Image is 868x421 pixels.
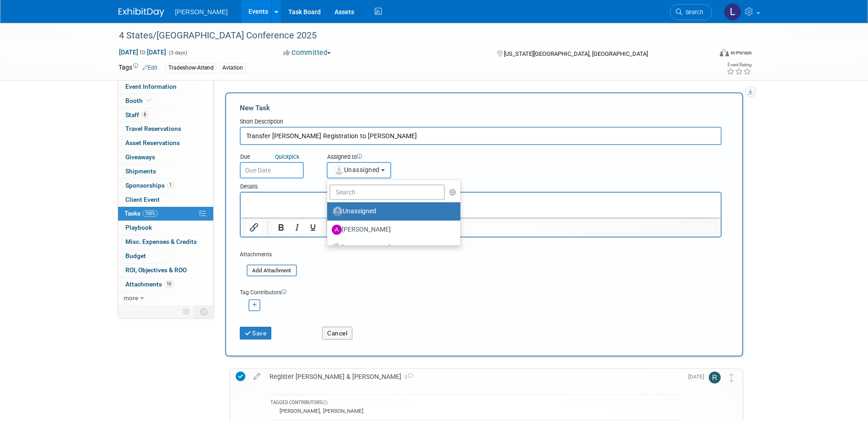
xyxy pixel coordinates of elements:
a: Staff8 [118,108,213,122]
span: Attachments [125,281,173,288]
div: TAGGED CONTRIBUTORS [270,399,683,407]
span: 10 [164,281,173,287]
a: Travel Reservations [118,122,213,136]
img: Unassigned-User-Icon.png [333,206,343,216]
a: Edit [142,65,157,71]
div: Aviation [220,63,246,73]
span: [DATE] [DATE] [119,48,167,56]
span: [PERSON_NAME] [175,8,228,16]
div: Event Format [658,48,752,61]
label: [PERSON_NAME] [332,241,451,255]
img: Format-Inperson.png [720,49,729,56]
i: Booth reservation complete [147,98,151,103]
div: Event Rating [727,63,751,67]
div: Assigned to [327,153,437,162]
span: Client Event [125,196,160,203]
span: (3 days) [168,50,187,56]
img: A.jpg [332,225,342,235]
div: Attachments [240,251,297,259]
span: 100% [143,210,157,217]
span: [US_STATE][GEOGRAPHIC_DATA], [GEOGRAPHIC_DATA] [504,50,648,57]
span: Tasks [124,210,157,217]
input: Name of task or a short description [240,127,722,145]
div: Due [240,153,313,162]
div: 4 States/[GEOGRAPHIC_DATA] Conference 2025 [116,27,698,44]
img: Rebecca Deis [709,372,721,383]
a: Budget [118,249,213,263]
a: Event Information [118,80,213,94]
span: Giveaways [125,153,155,161]
span: ROI, Objectives & ROO [125,266,187,274]
button: Underline [305,221,321,234]
button: Insert/edit link [246,221,262,234]
a: ROI, Objectives & ROO [118,264,213,277]
span: Budget [125,252,146,259]
a: Tasks100% [118,207,213,221]
span: (2) [322,400,328,405]
div: , [270,407,683,415]
td: Tags [119,63,157,73]
button: Cancel [322,327,352,340]
span: [DATE] [688,373,709,380]
span: Event Information [125,83,177,90]
div: Register [PERSON_NAME] & [PERSON_NAME] [265,369,683,384]
input: Search [329,184,445,200]
iframe: Rich Text Area [241,193,721,218]
td: Personalize Event Tab Strip [179,306,195,318]
a: Quickpick [273,153,301,161]
label: Unassigned [332,204,451,219]
a: Attachments10 [118,278,213,291]
a: Playbook [118,221,213,235]
a: Booth [118,94,213,108]
span: Staff [125,111,148,119]
div: In-Person [730,49,752,56]
a: Giveaways [118,151,213,164]
a: more [118,291,213,305]
i: Move task [729,373,734,382]
span: 1 [167,182,174,189]
a: Asset Reservations [118,136,213,150]
a: Search [670,4,712,20]
span: 3 [401,374,413,380]
button: Bold [273,221,289,234]
img: ExhibitDay [119,8,164,17]
span: Sponsorships [125,182,174,189]
td: Toggle Event Tabs [194,306,213,318]
a: Sponsorships1 [118,179,213,193]
span: 8 [141,111,148,118]
span: Playbook [125,224,152,231]
button: Save [240,327,272,340]
div: Tradeshow-Attend [166,63,216,73]
div: Details [240,178,722,192]
span: to [138,49,147,56]
button: Unassigned [327,162,392,178]
div: Tag Contributors [240,287,722,297]
span: Unassigned [333,166,380,173]
span: Search [682,9,703,16]
span: more [124,294,138,302]
span: Misc. Expenses & Credits [125,238,197,245]
img: Lindsey Wolanczyk [724,3,741,21]
span: Shipments [125,167,156,175]
a: Misc. Expenses & Credits [118,235,213,249]
div: New Task [240,103,722,113]
div: [PERSON_NAME] [277,408,320,414]
button: Italic [289,221,305,234]
a: Shipments [118,165,213,178]
div: Short Description [240,118,722,127]
span: Travel Reservations [125,125,181,132]
a: Client Event [118,193,213,207]
span: Booth [125,97,153,104]
div: [PERSON_NAME] [321,408,363,414]
input: Due Date [240,162,304,178]
span: Asset Reservations [125,139,180,146]
label: [PERSON_NAME] [332,222,451,237]
i: Quick [275,153,289,160]
button: Committed [280,48,334,58]
a: edit [249,372,265,381]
